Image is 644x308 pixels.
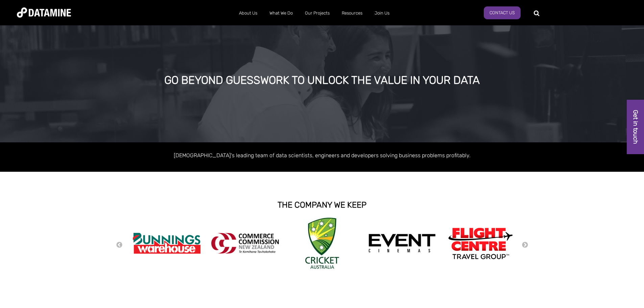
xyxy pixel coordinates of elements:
a: What We Do [263,4,299,22]
div: GO BEYOND GUESSWORK TO UNLOCK THE VALUE IN YOUR DATA [73,74,571,87]
a: Our Projects [299,4,336,22]
a: Join Us [368,4,396,22]
strong: THE COMPANY WE KEEP [278,200,366,210]
a: Resources [336,4,368,22]
a: About Us [233,4,263,22]
a: Get in touch [627,100,644,154]
p: [DEMOGRAPHIC_DATA]'s leading team of data scientists, engineers and developers solving business p... [129,151,515,160]
img: Cricket Australia [305,218,339,269]
img: Flight Centre [447,226,514,261]
img: Datamine [17,7,71,18]
a: Contact Us [484,6,521,19]
img: event cinemas [368,234,436,253]
button: Next [522,241,528,249]
button: Previous [116,241,123,249]
img: Bunnings Warehouse [133,231,200,256]
img: commercecommission [211,233,279,254]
